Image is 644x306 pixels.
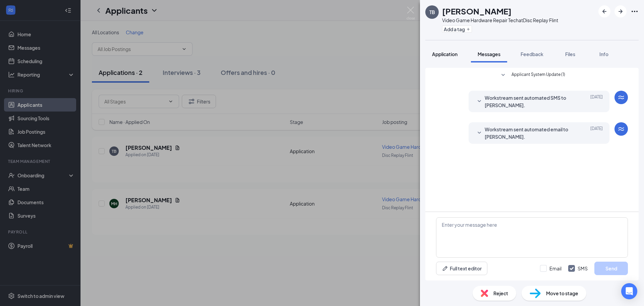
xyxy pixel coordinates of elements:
button: PlusAdd a tag [442,26,472,33]
svg: WorkstreamLogo [617,125,625,133]
svg: Ellipses [631,7,639,15]
svg: SmallChevronDown [475,129,483,137]
button: ArrowRight [614,5,627,17]
span: Files [565,51,575,57]
svg: WorkstreamLogo [617,93,625,101]
span: Applicant System Update (1) [512,71,565,79]
svg: ArrowLeftNew [600,7,608,15]
button: Send [594,262,628,275]
button: Full text editorPen [436,262,487,275]
svg: Pen [442,265,448,272]
span: Workstream sent automated SMS to [PERSON_NAME]. [485,94,573,109]
button: SmallChevronDownApplicant System Update (1) [499,71,565,79]
div: Video Game Hardware Repair Tech at Disc Replay Flint [442,17,558,24]
span: Reject [493,290,508,297]
svg: Plus [466,27,470,31]
span: Messages [478,51,500,57]
span: Info [599,51,608,57]
svg: SmallChevronDown [499,71,507,79]
span: Workstream sent automated email to [PERSON_NAME]. [485,126,573,140]
h1: [PERSON_NAME] [442,5,512,17]
span: [DATE] [590,94,603,109]
span: Feedback [521,51,543,57]
svg: SmallChevronDown [475,97,483,105]
span: [DATE] [590,126,603,140]
div: TB [429,9,435,15]
div: Open Intercom Messenger [621,283,637,299]
span: Application [432,51,458,57]
span: Move to stage [546,290,578,297]
svg: ArrowRight [616,7,625,15]
button: ArrowLeftNew [598,5,610,17]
